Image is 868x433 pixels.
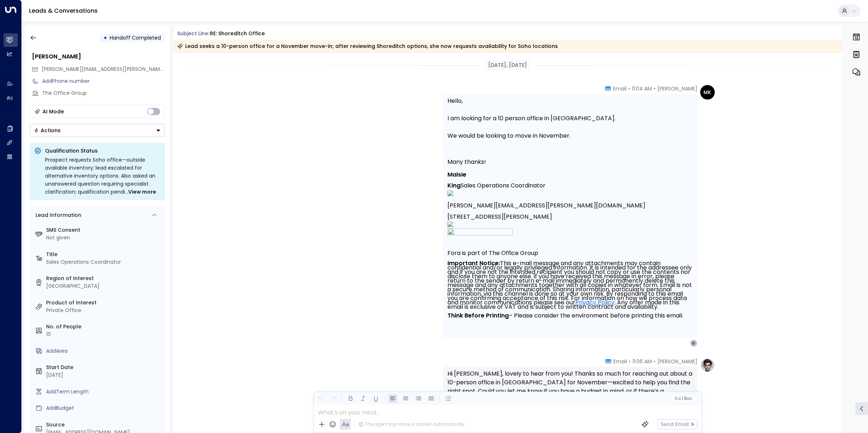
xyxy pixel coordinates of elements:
[575,300,615,305] a: Privacy Policy
[629,358,630,365] span: •
[447,197,645,208] a: [PERSON_NAME][EMAIL_ADDRESS][PERSON_NAME][DOMAIN_NAME]
[329,394,338,403] button: Redo
[42,65,165,73] span: Maisie.King@theofficegroup.com
[30,124,165,137] button: Actions
[447,172,466,177] span: Maisie
[46,299,162,307] label: Product of Interest
[447,158,693,166] p: Many thanks!
[447,183,461,188] span: King
[46,234,162,242] div: Not given
[177,30,209,37] span: Subject Line:
[447,311,509,320] strong: Think Before Printing
[700,358,715,372] img: profile-logo.png
[46,251,162,258] label: Title
[447,249,538,258] span: Fora is part of The Office Group
[682,396,683,401] span: |
[690,340,697,347] div: U
[46,421,162,429] label: Source
[42,65,206,73] span: [PERSON_NAME][EMAIL_ADDRESS][PERSON_NAME][DOMAIN_NAME]
[42,108,64,115] div: AI Mode
[700,85,715,100] div: MK
[128,188,156,196] span: View more
[672,395,695,402] button: Cc|Bcc
[34,127,61,134] div: Actions
[447,221,453,227] img: image-276469-2403179@uk04.rocketseed.com
[46,226,162,234] label: SMS Consent
[210,30,265,37] div: RE: Shoreditch office
[447,259,500,267] strong: Important Notice:
[46,347,162,355] div: AddArea
[45,147,161,154] p: Qualification Status
[657,358,697,365] span: [PERSON_NAME]
[628,85,630,92] span: •
[46,371,162,379] div: [DATE]
[613,85,626,92] span: Email
[447,114,693,123] p: I am looking for a 10 person office in [GEOGRAPHIC_DATA].
[358,421,465,428] div: The agent signature is added automatically
[46,388,162,396] div: AddTerm Length
[46,323,162,331] label: No. of People
[654,358,656,365] span: •
[447,228,513,245] img: image-306813-2403179@uk04.rocketseed.com
[46,331,162,338] div: 10
[447,209,552,219] span: [STREET_ADDRESS][PERSON_NAME]
[45,156,161,196] div: Prospect requests Soho office—outside available inventory; lead escalated for alternative invento...
[42,77,165,85] div: AddPhone number
[110,34,161,41] span: Handoff Completed
[447,131,693,140] p: We would be looking to move in November.
[46,307,162,314] div: Private Office
[46,275,162,282] label: Region of Interest
[104,31,107,44] div: •
[632,358,652,365] span: 11:06 AM
[447,261,693,318] span: This e-mail message and any attachments may contain confidential and/or legally privileged inform...
[654,85,656,92] span: •
[46,258,162,266] div: Sales Operations Coordinator
[177,43,558,50] div: Lead seeks a 10-person office for a November move-in; after reviewing Shoreditch options, she now...
[485,60,530,70] div: [DATE], [DATE]
[29,7,98,15] a: Leads & Conversations
[613,358,627,365] span: Email
[447,97,693,105] p: Hello,
[447,190,453,196] img: image-306939-2403179@uk04.rocketseed.com
[46,282,162,290] div: [GEOGRAPHIC_DATA]
[657,85,697,92] span: [PERSON_NAME]
[46,364,162,371] label: Start Date
[42,89,165,97] div: The Office Group
[32,52,165,61] div: [PERSON_NAME]
[632,85,652,92] span: 11:04 AM
[316,394,325,403] button: Undo
[461,177,545,188] span: Sales Operations Coordinator
[46,404,162,412] div: AddBudget
[674,396,692,401] span: Cc Bcc
[33,211,81,219] div: Lead Information
[30,124,165,137] div: Button group with a nested menu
